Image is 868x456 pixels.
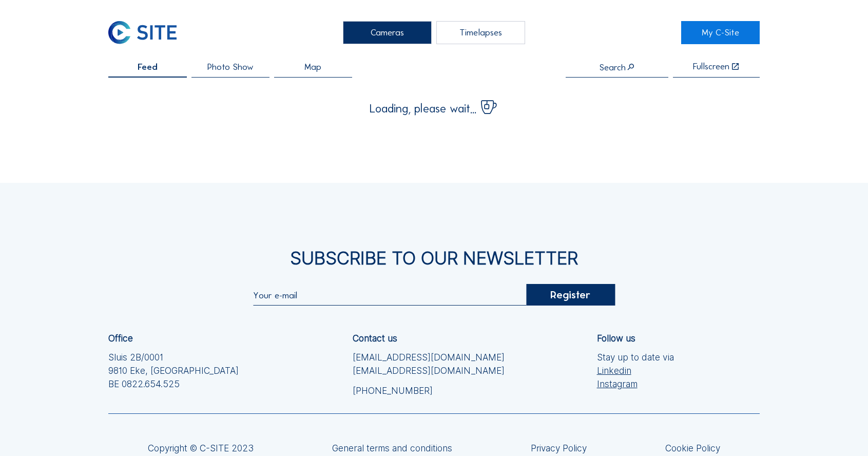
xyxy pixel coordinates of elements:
[353,384,505,397] a: [PHONE_NUMBER]
[332,444,452,452] a: General terms and conditions
[138,63,158,71] span: Feed
[108,21,186,44] a: C-SITE Logo
[353,351,505,364] a: [EMAIL_ADDRESS][DOMAIN_NAME]
[304,63,321,71] span: Map
[207,63,254,71] span: Photo Show
[527,284,615,306] div: Register
[370,103,476,115] span: Loading, please wait...
[253,290,527,301] input: Your e-mail
[597,351,674,391] div: Stay up to date via
[597,377,674,391] a: Instagram
[353,364,505,377] a: [EMAIL_ADDRESS][DOMAIN_NAME]
[108,250,759,268] div: Subscribe to our newsletter
[353,334,397,343] div: Contact us
[693,62,729,71] div: Fullscreen
[531,444,587,452] a: Privacy Policy
[597,364,674,377] a: Linkedin
[597,334,635,343] div: Follow us
[681,21,759,44] a: My C-Site
[343,21,431,44] div: Cameras
[108,21,177,44] img: C-SITE Logo
[436,21,525,44] div: Timelapses
[108,351,239,391] div: Sluis 2B/0001 9810 Eke, [GEOGRAPHIC_DATA] BE 0822.654.525
[108,334,133,343] div: Office
[665,444,720,452] a: Cookie Policy
[148,444,254,452] div: Copyright © C-SITE 2023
